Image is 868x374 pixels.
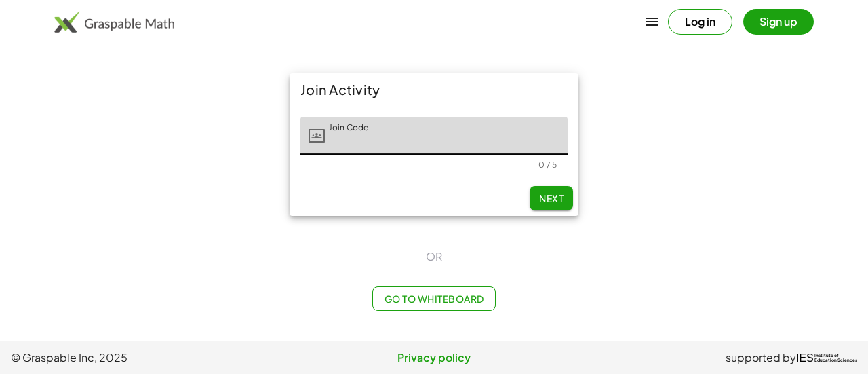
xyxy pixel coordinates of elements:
div: 0 / 5 [538,160,557,170]
button: Next [530,186,573,210]
span: Next [539,192,564,204]
span: Go to Whiteboard [384,293,484,305]
button: Go to Whiteboard [372,286,495,311]
button: Log in [668,9,732,35]
a: IESInstitute ofEducation Sciences [796,350,857,366]
button: Sign up [743,9,814,35]
a: Privacy policy [293,350,575,366]
span: © Graspable Inc, 2025 [11,350,293,366]
span: supported by [726,350,796,366]
div: Join Activity [290,73,578,106]
span: Institute of Education Sciences [814,354,857,363]
span: OR [426,248,442,265]
span: IES [796,352,814,364]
